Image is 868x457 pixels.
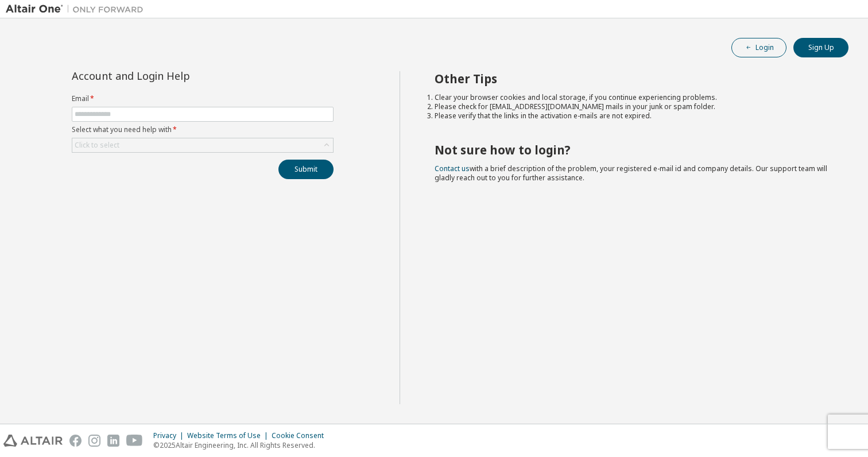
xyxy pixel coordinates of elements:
span: with a brief description of the problem, your registered e-mail id and company details. Our suppo... [435,164,827,183]
h2: Other Tips [435,71,828,86]
img: altair_logo.svg [3,435,63,447]
div: Account and Login Help [72,71,281,80]
button: Login [731,38,786,57]
img: instagram.svg [88,435,100,447]
h2: Not sure how to login? [435,142,828,157]
li: Please check for [EMAIL_ADDRESS][DOMAIN_NAME] mails in your junk or spam folder. [435,102,828,111]
p: © 2025 Altair Engineering, Inc. All Rights Reserved. [153,440,331,450]
img: Altair One [6,3,149,15]
label: Email [72,94,334,103]
div: Click to select [72,138,333,152]
img: linkedin.svg [107,435,119,447]
li: Please verify that the links in the activation e-mails are not expired. [435,111,828,121]
label: Select what you need help with [72,125,334,134]
div: Website Terms of Use [187,431,272,440]
img: facebook.svg [69,435,82,447]
a: Contact us [435,164,470,173]
li: Clear your browser cookies and local storage, if you continue experiencing problems. [435,93,828,102]
button: Submit [278,160,334,179]
div: Cookie Consent [272,431,331,440]
button: Sign Up [793,38,848,57]
div: Click to select [75,141,119,150]
div: Privacy [153,431,187,440]
img: youtube.svg [126,435,143,447]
